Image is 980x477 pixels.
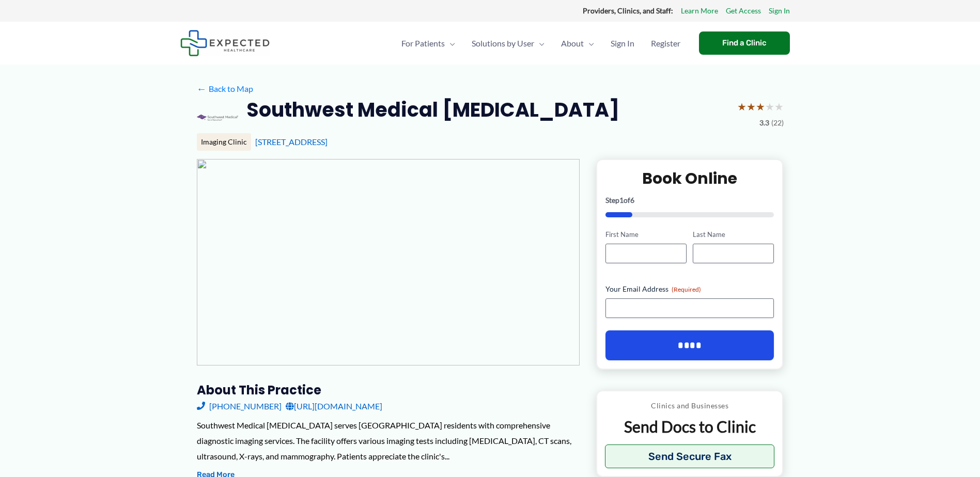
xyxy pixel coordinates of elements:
a: Find a Clinic [699,31,790,55]
a: AboutMenu Toggle [553,25,602,61]
a: Register [643,25,689,61]
a: Learn More [681,4,718,18]
div: Imaging Clinic [197,133,251,151]
p: Clinics and Businesses [605,399,775,412]
p: Step of [605,197,774,204]
a: [STREET_ADDRESS] [255,137,328,147]
span: ★ [756,97,765,116]
span: 1 [619,196,624,204]
span: Menu Toggle [445,25,455,61]
span: About [561,25,584,61]
a: Sign In [769,4,790,18]
h3: About this practice [197,382,580,398]
span: Register [651,25,680,61]
a: Get Access [726,4,761,18]
a: ←Back to Map [197,81,253,97]
span: 6 [630,196,634,204]
span: For Patients [401,25,445,61]
a: [URL][DOMAIN_NAME] [286,399,382,414]
span: (22) [771,116,784,130]
span: Sign In [611,25,634,61]
nav: Primary Site Navigation [393,25,689,61]
strong: Providers, Clinics, and Staff: [583,6,673,15]
h2: Southwest Medical [MEDICAL_DATA] [246,97,619,122]
span: Solutions by User [472,25,534,61]
span: Menu Toggle [584,25,594,61]
a: Solutions by UserMenu Toggle [463,25,553,61]
div: Southwest Medical [MEDICAL_DATA] serves [GEOGRAPHIC_DATA] residents with comprehensive diagnostic... [197,418,580,464]
span: (Required) [672,285,701,293]
span: ★ [737,97,746,116]
a: [PHONE_NUMBER] [197,399,282,414]
img: Expected Healthcare Logo - side, dark font, small [180,30,270,56]
a: Sign In [602,25,643,61]
span: ★ [746,97,756,116]
span: 3.3 [759,116,769,130]
span: ★ [765,97,774,116]
a: For PatientsMenu Toggle [393,25,463,61]
h2: Book Online [605,168,774,188]
span: Menu Toggle [534,25,545,61]
label: First Name [605,230,687,240]
p: Send Docs to Clinic [605,417,775,437]
label: Your Email Address [605,284,774,294]
label: Last Name [693,230,774,240]
span: ← [197,84,207,93]
button: Send Secure Fax [605,444,775,468]
span: ★ [774,97,784,116]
